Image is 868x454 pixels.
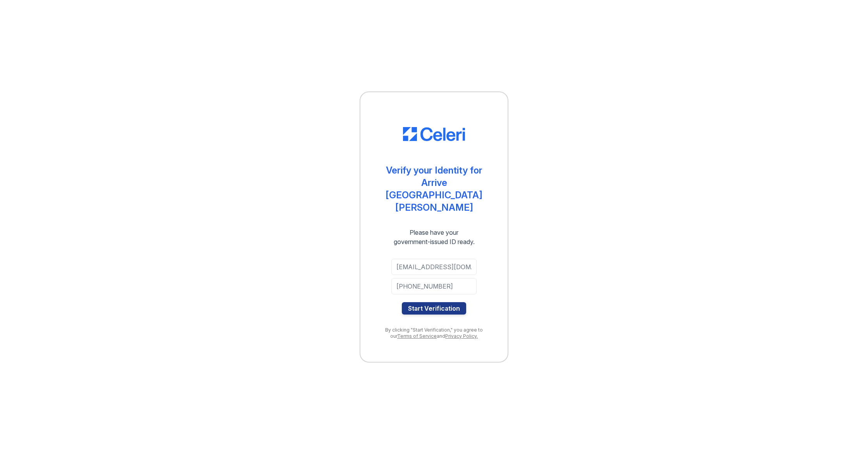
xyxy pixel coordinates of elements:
img: CE_Logo_Blue-a8612792a0a2168367f1c8372b55b34899dd931a85d93a1a3d3e32e68fde9ad4.png [403,127,465,141]
iframe: chat widget [835,423,860,446]
button: Start Verification [402,302,466,315]
input: Email [391,259,477,275]
div: By clicking "Start Verification," you agree to our and [376,327,492,339]
div: Verify your Identity for Arrive [GEOGRAPHIC_DATA][PERSON_NAME] [376,164,492,214]
input: Phone [391,278,477,294]
a: Terms of Service [397,333,437,339]
a: Privacy Policy. [445,333,478,339]
div: Please have your government-issued ID ready. [380,228,489,246]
